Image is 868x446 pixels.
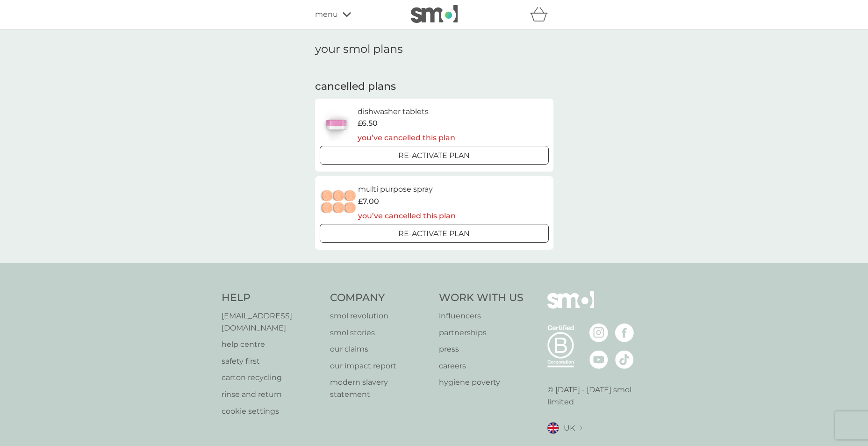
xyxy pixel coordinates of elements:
[589,324,608,342] img: visit the smol Instagram page
[615,324,634,342] img: visit the smol Facebook page
[320,108,352,141] img: dishwasher tablets
[330,291,430,305] h4: Company
[398,228,470,240] p: Re-activate Plan
[439,343,524,355] a: press
[547,384,647,408] p: © [DATE] - [DATE] smol limited
[615,350,634,369] img: visit the smol Tiktok page
[315,8,338,21] span: menu
[222,355,321,367] a: safety first
[564,422,575,434] span: UK
[530,5,553,24] div: basket
[589,350,608,369] img: visit the smol Youtube page
[358,117,378,129] span: £6.50
[315,79,553,94] h2: cancelled plans
[315,43,553,56] h1: your smol plans
[330,310,430,322] a: smol revolution
[330,376,430,400] a: modern slavery statement
[222,310,321,334] a: [EMAIL_ADDRESS][DOMAIN_NAME]
[222,291,321,305] h4: Help
[439,360,524,372] a: careers
[547,422,559,434] img: UK flag
[320,186,358,219] img: multi purpose spray
[358,132,455,144] p: you’ve cancelled this plan
[222,372,321,384] a: carton recycling
[547,291,594,323] img: smol
[330,327,430,339] a: smol stories
[439,310,524,322] a: influencers
[358,210,456,222] p: you’ve cancelled this plan
[358,106,455,118] h6: dishwasher tablets
[222,405,321,417] a: cookie settings
[330,343,430,355] a: our claims
[358,183,456,195] h6: multi purpose spray
[330,360,430,372] a: our impact report
[439,376,524,388] a: hygiene poverty
[580,425,582,431] img: select a new location
[411,5,458,23] img: smol
[358,195,379,208] span: £7.00
[398,150,470,162] p: Re-activate Plan
[439,327,524,339] a: partnerships
[320,146,549,165] button: Re-activate Plan
[320,224,549,243] button: Re-activate Plan
[222,338,321,351] a: help centre
[439,291,524,305] h4: Work With Us
[222,388,321,401] a: rinse and return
